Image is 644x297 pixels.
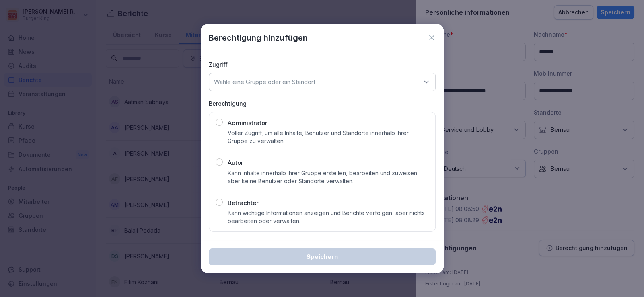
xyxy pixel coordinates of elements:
[209,248,436,265] button: Speichern
[209,32,308,44] p: Berechtigung hinzufügen
[228,209,429,225] p: Kann wichtige Informationen anzeigen und Berichte verfolgen, aber nichts bearbeiten oder verwalten.
[209,60,436,69] p: Zugriff
[214,78,315,86] p: Wähle eine Gruppe oder ein Standort
[228,129,429,145] p: Voller Zugriff, um alle Inhalte, Benutzer und Standorte innerhalb ihrer Gruppe zu verwalten.
[228,119,267,128] p: Administrator
[228,169,429,185] p: Kann Inhalte innerhalb ihrer Gruppe erstellen, bearbeiten und zuweisen, aber keine Benutzer oder ...
[228,199,259,208] p: Betrachter
[215,252,429,261] div: Speichern
[209,99,436,108] p: Berechtigung
[228,158,243,168] p: Autor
